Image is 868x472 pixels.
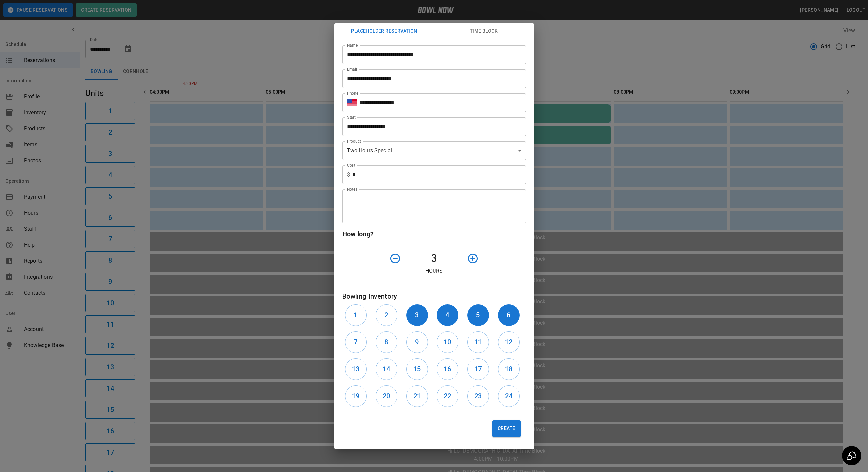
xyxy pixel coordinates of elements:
[476,310,480,320] h6: 5
[444,364,451,374] h6: 16
[434,23,534,39] button: Time Block
[474,364,482,374] h6: 17
[347,98,357,108] button: Select country
[334,23,434,39] button: Placeholder Reservation
[376,358,397,380] button: 14
[505,391,512,401] h6: 24
[354,310,357,320] h6: 1
[347,171,350,179] p: $
[415,337,419,347] h6: 9
[498,385,520,407] button: 24
[498,304,520,326] button: 6
[498,358,520,380] button: 18
[376,304,397,326] button: 2
[345,358,367,380] button: 13
[406,385,428,407] button: 21
[467,304,489,326] button: 5
[467,385,489,407] button: 23
[345,304,367,326] button: 1
[437,385,458,407] button: 22
[492,420,520,437] button: Create
[404,251,465,265] h4: 3
[437,304,458,326] button: 4
[415,310,419,320] h6: 3
[354,337,357,347] h6: 7
[444,391,451,401] h6: 22
[445,310,449,320] h6: 4
[444,337,451,347] h6: 10
[342,291,526,302] h6: Bowling Inventory
[376,385,397,407] button: 20
[345,385,367,407] button: 19
[413,391,421,401] h6: 21
[376,331,397,353] button: 8
[352,391,359,401] h6: 19
[384,310,388,320] h6: 2
[342,141,526,160] div: Two Hours Special
[342,267,526,275] p: Hours
[406,304,428,326] button: 3
[474,391,482,401] h6: 23
[437,358,458,380] button: 16
[505,364,512,374] h6: 18
[406,358,428,380] button: 15
[507,310,510,320] h6: 6
[345,331,367,353] button: 7
[383,364,390,374] h6: 14
[474,337,482,347] h6: 11
[467,331,489,353] button: 11
[505,337,512,347] h6: 12
[347,114,356,120] label: Start
[437,331,458,353] button: 10
[352,364,359,374] h6: 13
[383,391,390,401] h6: 20
[406,331,428,353] button: 9
[413,364,421,374] h6: 15
[384,337,388,347] h6: 8
[498,331,520,353] button: 12
[467,358,489,380] button: 17
[342,229,526,239] h6: How long?
[342,117,521,136] input: Choose date, selected date is Nov 5, 2025
[347,90,358,96] label: Phone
